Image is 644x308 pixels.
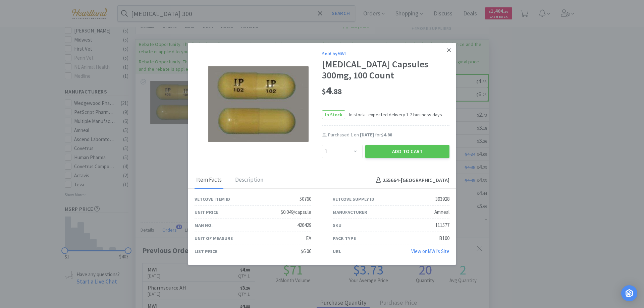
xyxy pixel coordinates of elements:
[411,248,449,254] a: View onMWI's Site
[322,59,449,81] div: [MEDICAL_DATA] Capsules 300mg, 100 Count
[333,248,341,255] div: URL
[301,247,311,255] div: $6.06
[621,285,637,301] div: Open Intercom Messenger
[322,84,342,97] span: 4
[333,222,341,229] div: SKU
[281,208,311,216] div: $0.049/capsule
[328,132,449,138] div: Purchased on for
[365,145,449,158] button: Add to Cart
[439,234,449,242] div: B100
[297,221,311,229] div: 426429
[322,111,345,119] span: In Stock
[360,132,374,138] span: [DATE]
[435,195,449,203] div: 393928
[345,111,442,118] span: In stock - expected delivery 1-2 business days
[381,132,392,138] span: $4.88
[322,87,326,96] span: $
[333,235,356,242] div: Pack Type
[332,87,342,96] span: . 88
[333,195,374,203] div: Vetcove Supply ID
[195,235,233,242] div: Unit of Measure
[195,172,223,189] div: Item Facts
[434,208,449,216] div: Amneal
[195,222,213,229] div: Man No.
[195,248,217,255] div: List Price
[208,66,309,142] img: d0128ed9efb94de989ec5285fc0f6a33_393928.png
[351,132,353,138] span: 1
[233,172,265,189] div: Description
[195,195,230,203] div: Vetcove Item ID
[373,176,449,185] h4: 255664 - [GEOGRAPHIC_DATA]
[306,234,311,242] div: EA
[435,221,449,229] div: 111577
[333,208,367,216] div: Manufacturer
[300,195,311,203] div: 50760
[195,208,218,216] div: Unit Price
[322,50,449,57] div: Sold by MWI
